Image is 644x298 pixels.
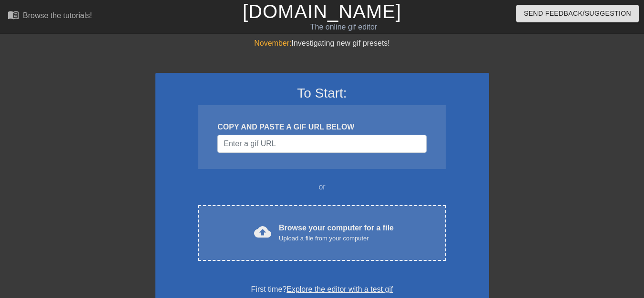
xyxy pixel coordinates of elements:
[217,135,426,153] input: Username
[8,9,92,24] a: Browse the tutorials!
[168,85,477,101] h3: To Start:
[243,1,401,22] a: [DOMAIN_NAME]
[286,285,393,293] a: Explore the editor with a test gif
[8,9,19,20] span: menu_book
[254,223,271,240] span: cloud_upload
[217,121,426,133] div: COPY AND PASTE A GIF URL BELOW
[254,39,291,47] span: November:
[23,11,92,20] div: Browse the tutorials!
[155,38,489,49] div: Investigating new gif presets!
[524,8,631,20] span: Send Feedback/Suggestion
[219,21,468,33] div: The online gif editor
[168,284,477,295] div: First time?
[279,222,394,243] div: Browse your computer for a file
[180,181,464,193] div: or
[279,234,394,243] div: Upload a file from your computer
[516,5,639,22] button: Send Feedback/Suggestion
